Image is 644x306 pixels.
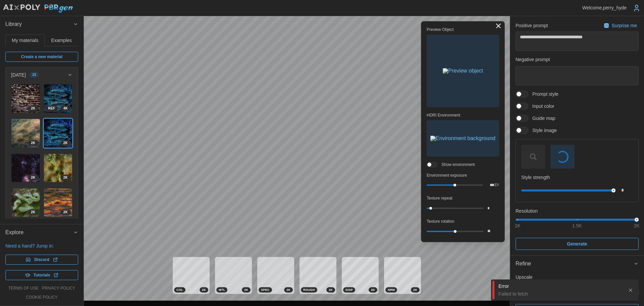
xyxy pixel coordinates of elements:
button: Refine [510,256,644,272]
span: 4 K [63,106,68,111]
span: Prompt style [528,91,558,97]
a: NkqusXsVkcR66csoqcHW2K [11,84,40,113]
button: Generate [516,238,639,250]
img: AIxPoly PBRgen [3,4,73,13]
img: NkqusXsVkcR66csoqcHW [11,84,40,113]
p: Texture repeat [427,195,499,201]
a: MB1iATX0yDWeW2xJ7hd24KREF [44,84,73,113]
p: Negative prompt [516,56,639,63]
a: cookie policy [26,295,57,300]
img: MB1iATX0yDWeW2xJ7hd2 [44,84,72,113]
span: Generate [567,238,587,250]
span: Discord [34,255,49,264]
div: Refine [516,260,634,268]
span: Style image [528,127,557,134]
p: Preview Object [427,27,499,33]
span: 2 K [31,175,35,180]
span: My materials [12,38,38,43]
button: Environment background [427,120,499,157]
span: 2 K [329,288,333,292]
img: 5sG2CZblszKLyt56ebuA [44,119,72,147]
p: Upscale [516,274,639,280]
span: 15 [32,72,36,78]
img: m4Yr7k9JJ69NkKv1Cktb [44,154,72,182]
a: terms of use [8,286,39,291]
button: Preview object [427,35,499,107]
button: Toggle viewport controls [494,21,503,31]
span: COL [176,288,183,292]
span: 2 K [63,140,68,146]
span: Show environment [437,162,475,167]
span: NRM [388,288,395,292]
span: Explore [5,224,73,241]
p: HDRI Environment [427,113,499,118]
span: 2 K [202,288,206,292]
a: Create a new material [5,52,78,62]
a: m4Yr7k9JJ69NkKv1Cktb2K [44,154,73,183]
p: [DATE] [11,72,26,78]
span: 2 K [31,106,35,111]
a: privacy policy [42,286,75,291]
a: Tutorials [5,270,78,280]
img: vgo1PXzNRRbgJ3VoxUYC [11,188,40,217]
p: Surprise me [612,22,638,29]
a: Discord [5,255,78,265]
img: Environment background [430,136,495,141]
span: 2 K [31,140,35,146]
div: Failed to fetch [498,291,623,297]
span: Create a new material [21,52,62,61]
p: Resolution [516,208,639,214]
span: 2 K [371,288,375,292]
p: Environment exposure [427,173,499,178]
span: 2 K [63,210,68,215]
img: 0rUWQZZqHkY2Pk369Bsr [11,154,40,182]
span: Examples [51,38,72,43]
div: Generate [510,19,644,255]
button: [DATE]15 [6,68,78,82]
button: Surprise me [602,21,639,30]
span: 2 K [63,175,68,180]
span: Tutorials [34,270,50,280]
span: 2 K [413,288,417,292]
p: Style strength [521,174,633,181]
div: Error [498,283,623,290]
span: Library [5,16,73,33]
a: NWTrv5sSHl7G8ShLEDCD2K [11,119,40,148]
span: 2 K [244,288,248,292]
span: Guide map [528,115,555,122]
span: 2 K [31,210,35,215]
span: SPEC [261,288,270,292]
a: mucnsWLFGeZDWWbgPz7w2K [44,188,73,217]
span: Input color [528,103,554,110]
span: MTL [219,288,225,292]
img: Preview object [443,68,483,74]
span: REF [48,106,55,111]
p: Need a hand? Jump in: [5,243,78,249]
p: Welcome, perry_hyde [582,4,627,11]
a: 5sG2CZblszKLyt56ebuA2K [44,119,73,148]
img: NWTrv5sSHl7G8ShLEDCD [11,119,40,147]
span: DISP [345,288,353,292]
span: 2 K [286,288,290,292]
img: mucnsWLFGeZDWWbgPz7w [44,188,72,217]
p: Positive prompt [516,22,548,29]
p: Texture rotation [427,219,499,224]
span: ROUGH [303,288,315,292]
p: EV [495,183,499,187]
a: 0rUWQZZqHkY2Pk369Bsr2K [11,154,40,183]
a: vgo1PXzNRRbgJ3VoxUYC2K [11,188,40,217]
